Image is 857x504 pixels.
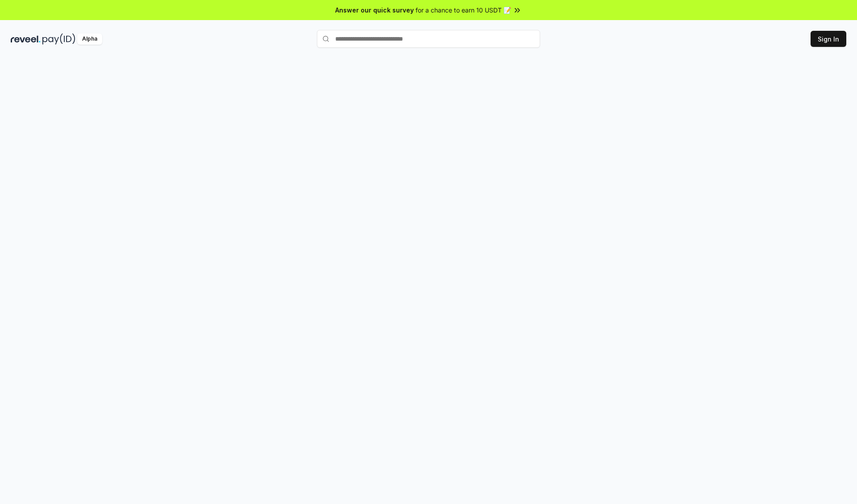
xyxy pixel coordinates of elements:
button: Sign In [811,31,846,47]
span: Answer our quick survey [335,5,414,15]
span: for a chance to earn 10 USDT 📝 [416,5,511,15]
div: Alpha [77,33,102,45]
img: pay_id [42,33,75,45]
img: reveel_dark [11,33,41,45]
